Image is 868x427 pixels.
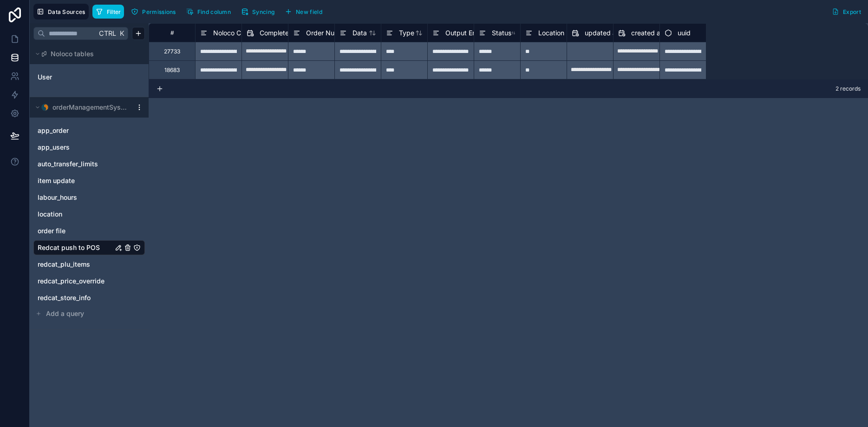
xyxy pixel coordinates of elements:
[38,210,62,219] span: location
[38,159,98,169] span: auto_transfer_limits
[281,5,326,19] button: New field
[260,28,293,38] span: Completed
[835,85,861,92] span: 2 records
[156,29,188,36] div: #
[33,307,145,320] button: Add a query
[38,276,122,286] a: redcat_price_override
[33,274,145,289] div: redcat_price_override
[38,193,122,202] a: labour_hours
[33,47,139,60] button: Noloco tables
[33,101,132,114] button: MySQL logoorderManagementSystem
[33,157,145,171] div: auto_transfer_limits
[33,290,145,305] div: redcat_store_info
[252,8,274,15] span: Syncing
[38,293,122,302] a: redcat_store_info
[38,176,75,185] span: item update
[164,66,180,74] div: 18683
[197,8,231,15] span: Find column
[48,8,85,15] span: Data Sources
[352,28,367,38] span: Data
[213,28,288,38] span: Noloco Custom Query Id
[41,104,49,111] img: MySQL logo
[38,243,113,252] a: Redcat push to POS
[92,5,124,19] button: Filter
[38,72,52,82] span: User
[128,5,179,19] button: Permissions
[38,176,113,185] a: item update
[585,28,619,38] span: updated at
[843,8,861,15] span: Export
[306,28,350,38] span: Order Number
[183,5,234,19] button: Find column
[829,4,864,20] button: Export
[38,193,77,202] span: labour_hours
[33,207,145,222] div: location
[38,72,113,82] a: User
[51,49,94,59] span: Noloco tables
[38,143,122,152] a: app_users
[33,190,145,205] div: labour_hours
[492,28,511,38] span: Status
[142,8,176,15] span: Permissions
[98,27,117,39] span: Ctrl
[38,276,104,286] span: redcat_price_override
[38,159,122,169] a: auto_transfer_limits
[33,257,145,272] div: redcat_plu_items
[164,48,180,55] div: 27733
[33,4,89,20] button: Data Sources
[33,123,145,138] div: app_order
[38,226,65,236] span: order file
[33,140,145,155] div: app_users
[38,260,122,269] a: redcat_plu_items
[238,5,281,19] a: Syncing
[38,260,90,269] span: redcat_plu_items
[128,5,183,19] a: Permissions
[38,293,91,302] span: redcat_store_info
[678,28,691,38] span: uuid
[538,28,564,38] span: Location
[38,210,122,219] a: location
[38,126,122,135] a: app_order
[296,8,322,15] span: New field
[38,143,70,152] span: app_users
[107,8,121,15] span: Filter
[445,28,483,38] span: Output Error
[33,173,145,188] div: item update
[33,223,145,238] div: order file
[46,309,84,318] span: Add a query
[52,103,128,112] span: orderManagementSystem
[33,70,145,85] div: User
[118,30,125,37] span: K
[399,28,414,38] span: Type
[631,28,663,38] span: created at
[38,126,69,135] span: app_order
[38,243,100,252] span: Redcat push to POS
[33,240,145,255] div: Redcat push to POS
[238,5,278,19] button: Syncing
[38,226,113,236] a: order file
